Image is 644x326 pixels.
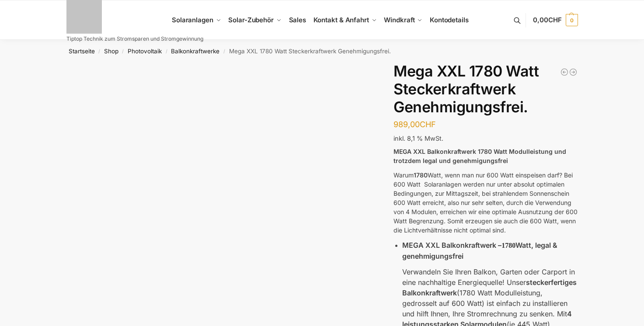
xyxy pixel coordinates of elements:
span: CHF [548,16,562,24]
strong: MEGA XXL Balkonkraftwerk 1780 Watt Modulleistung und trotzdem legal und genehmigungsfrei [393,148,566,164]
strong: 1780 [414,171,428,179]
strong: steckerfertiges Balkonkraftwerk [402,278,577,297]
span: 0,00 [533,16,561,24]
span: / [162,48,171,55]
a: Startseite [69,48,95,55]
span: / [95,48,104,55]
span: Windkraft [384,16,414,24]
span: / [118,48,128,55]
span: Solar-Zubehör [228,16,274,24]
h1: Mega XXL 1780 Watt Steckerkraftwerk Genehmigungsfrei. [393,62,578,116]
a: Sales [285,0,310,40]
strong: 1780 [501,242,515,249]
span: Solaranlagen [172,16,213,24]
p: Tiptop Technik zum Stromsparen und Stromgewinnung [66,36,203,42]
a: Steckerkraftwerk 890 Watt mit verstellbaren Balkonhalterungen inkl. Lieferung [569,68,578,76]
a: Photovoltaik [128,48,162,55]
span: inkl. 8,1 % MwSt. [393,135,443,142]
span: Kontakt & Anfahrt [313,16,369,24]
span: / [219,48,229,55]
p: Warum Watt, wenn man nur 600 Watt einspeisen darf? Bei 600 Watt Solaranlagen werden nur unter abs... [393,170,578,235]
a: Kontakt & Anfahrt [310,0,380,40]
a: Balkonkraftwerke [171,48,219,55]
span: Sales [289,16,306,24]
span: Kontodetails [430,16,469,24]
bdi: 989,00 [393,120,436,129]
a: Windkraft [380,0,426,40]
strong: MEGA XXL Balkonkraftwerk – Watt, legal & genehmigungsfrei [402,241,557,260]
a: Shop [104,48,118,55]
a: Kontodetails [426,0,472,40]
span: 0 [566,14,578,26]
nav: Breadcrumb [51,40,593,62]
span: CHF [420,120,436,129]
a: 0,00CHF 0 [533,7,578,33]
a: 7,2 KW Dachanlage zur Selbstmontage [560,68,569,76]
a: Solar-Zubehör [225,0,285,40]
